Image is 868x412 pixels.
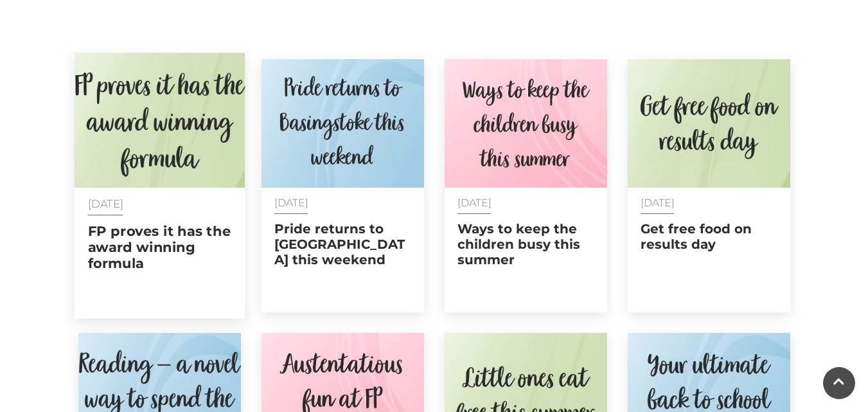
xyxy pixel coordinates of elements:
[274,221,411,267] h2: Pride returns to [GEOGRAPHIC_DATA] this weekend
[74,53,245,319] a: [DATE] FP proves it has the award winning formula
[261,59,424,312] a: [DATE] Pride returns to [GEOGRAPHIC_DATA] this weekend
[274,197,411,208] p: [DATE]
[641,221,777,252] h2: Get free food on results day
[628,59,790,312] a: [DATE] Get free food on results day
[87,198,231,210] p: [DATE]
[445,59,607,312] a: [DATE] Ways to keep the children busy this summer
[641,197,777,208] p: [DATE]
[457,197,594,208] p: [DATE]
[457,221,594,267] h2: Ways to keep the children busy this summer
[87,223,231,272] h2: FP proves it has the award winning formula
